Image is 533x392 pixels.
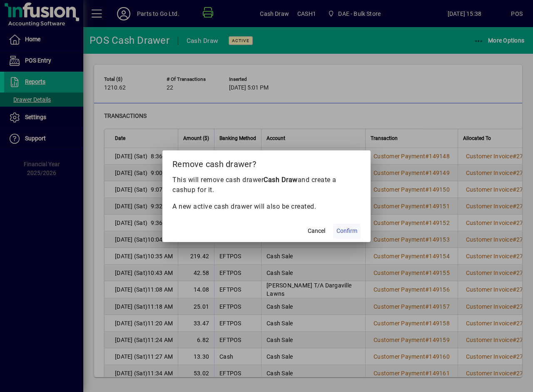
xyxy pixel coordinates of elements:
button: Confirm [333,224,361,239]
span: Cancel [308,227,325,235]
h2: Remove cash drawer? [162,150,371,175]
p: A new active cash drawer will also be created. [172,202,361,212]
b: Cash Draw [264,176,298,184]
span: Confirm [336,227,357,235]
p: This will remove cash drawer and create a cashup for it. [172,175,361,195]
button: Cancel [303,224,330,239]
